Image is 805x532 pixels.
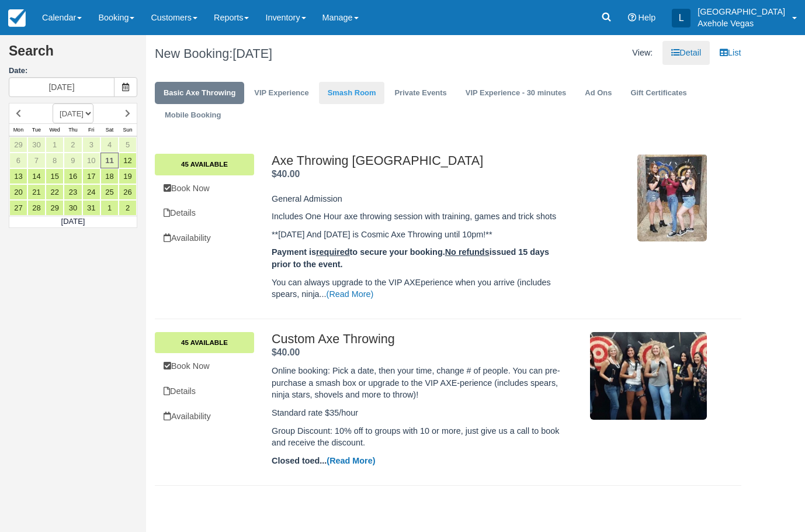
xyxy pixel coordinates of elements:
th: Thu [64,124,82,137]
a: 20 [9,184,27,200]
p: Standard rate $35/hour [272,407,562,419]
a: 30 [64,200,82,216]
a: 45 Available [155,332,254,353]
strong: Payment is to secure your booking. issued 15 days prior to the event. [272,247,549,269]
h2: Search [9,44,137,65]
p: Includes One Hour axe throwing session with training, games and trick shots [272,210,562,223]
div: L [672,9,691,27]
a: 14 [27,168,46,184]
a: 2 [64,137,82,153]
a: 6 [9,153,27,168]
a: 17 [82,168,100,184]
a: Details [155,201,254,225]
a: Gift Certificates [622,82,695,105]
a: 24 [82,184,100,200]
a: Private Events [386,82,455,105]
a: 8 [46,153,64,168]
p: **[DATE] And [DATE] is Cosmic Axe Throwing until 10pm!** [272,229,562,241]
li: View: [623,41,661,65]
th: Fri [82,124,100,137]
a: 1 [46,137,64,153]
i: Help [628,13,636,22]
span: $40.00 [272,169,300,179]
a: Availability [155,226,254,250]
img: M85-2 [590,332,707,420]
a: Ad Ons [576,82,620,105]
a: List [711,41,750,65]
a: VIP Experience - 30 minutes [457,82,575,105]
a: Basic Axe Throwing [155,82,244,105]
a: 1 [100,200,119,216]
a: 10 [82,153,100,168]
a: Book Now [155,177,254,201]
th: Mon [9,124,27,137]
img: checkfront-main-nav-mini-logo.png [8,9,26,27]
a: 25 [100,184,119,200]
a: 29 [46,200,64,216]
a: 31 [82,200,100,216]
a: 28 [27,200,46,216]
th: Sat [100,124,119,137]
span: [DATE] [233,46,272,61]
span: Help [639,13,656,22]
a: 16 [64,168,82,184]
p: General Admission [272,193,562,205]
a: 19 [119,168,137,184]
a: Book Now [155,354,254,378]
p: Axehole Vegas [698,18,785,29]
p: You can always upgrade to the VIP AXEperience when you arrive (includes spears, ninja... [272,277,562,300]
strong: Closed toed... [272,456,376,465]
a: Mobile Booking [156,104,230,127]
p: Online booking: Pick a date, then your time, change # of people. You can pre-purchase a smash box... [272,365,562,401]
td: [DATE] [9,216,137,228]
h2: Axe Throwing [GEOGRAPHIC_DATA] [272,154,562,168]
a: 23 [64,184,82,200]
th: Sun [119,124,137,137]
a: 30 [27,137,46,153]
a: 18 [100,168,119,184]
a: 27 [9,200,27,216]
th: Tue [27,124,46,137]
a: Detail [662,41,710,65]
a: 29 [9,137,27,153]
u: No refunds [445,247,490,257]
a: 5 [119,137,137,153]
strong: Price: $40 [272,169,300,179]
a: Smash Room [319,82,385,105]
label: Date: [9,65,137,77]
strong: Price: $40 [272,347,300,357]
a: 13 [9,168,27,184]
a: 4 [100,137,119,153]
a: 26 [119,184,137,200]
a: 15 [46,168,64,184]
a: (Read More) [327,456,375,465]
a: Availability [155,405,254,429]
u: required [316,247,350,257]
a: 7 [27,153,46,168]
a: 21 [27,184,46,200]
p: [GEOGRAPHIC_DATA] [698,6,785,18]
a: 3 [82,137,100,153]
a: Details [155,379,254,403]
img: M2-3 [637,154,707,241]
p: Group Discount: 10% off to groups with 10 or more, just give us a call to book and receive the di... [272,425,562,449]
a: VIP Experience [245,82,317,105]
a: 45 Available [155,154,254,175]
a: (Read More) [327,289,374,299]
h1: New Booking: [155,47,439,61]
h2: Custom Axe Throwing [272,332,562,346]
a: 12 [119,153,137,168]
a: 9 [64,153,82,168]
th: Wed [46,124,64,137]
a: 11 [100,153,119,168]
a: 22 [46,184,64,200]
a: 2 [119,200,137,216]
